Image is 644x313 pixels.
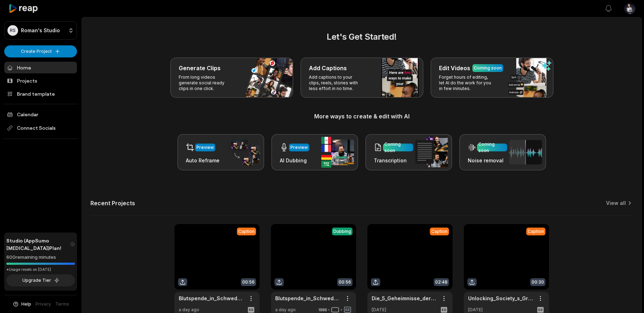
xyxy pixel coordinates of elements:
h3: Noise removal [468,157,507,164]
h3: Auto Reframe [186,157,220,164]
h3: Transcription [374,157,413,164]
div: *Usage resets on [DATE] [6,267,75,272]
h3: More ways to create & edit with AI [90,112,633,121]
button: Help [12,301,31,307]
a: Terms [55,301,69,307]
h3: Edit Videos [439,64,470,72]
h2: Let's Get Started! [90,30,633,43]
p: From long videos generate social ready clips in one click. [179,74,234,91]
a: View all [606,200,626,207]
div: 600 remaining minutes [6,254,75,261]
div: Coming soon [478,141,506,154]
p: Add captions to your clips, reels, stories with less effort in no time. [309,74,364,91]
img: transcription.png [415,137,448,167]
div: Coming soon [384,141,412,154]
a: Brand template [4,88,77,100]
p: Forget hours of editing, let AI do the work for you in few minutes. [439,74,494,91]
a: Unlocking_Society_s_Growth_Mindset-680f3403494f1f56d0466ae8-framed-with-text [468,295,533,302]
img: auto_reframe.png [227,139,260,166]
a: Projects [4,75,77,86]
a: Privacy [35,301,51,307]
span: Studio (AppSumo [MEDICAL_DATA]) Plan! [6,237,70,252]
img: noise_removal.png [509,140,542,164]
div: Preview [290,144,308,151]
span: Help [21,301,31,307]
a: Die_5_Geheimnisse_der_Motivation-680f33c9b2ea3838a66f8a6a-framed-with-text (1) [372,295,437,302]
a: Calendar [4,108,77,120]
h2: Recent Projects [90,200,135,207]
a: Home [4,62,77,73]
button: Upgrade Tier [6,274,75,286]
a: Blutspende_in_Schweden_Motivation_pur-684099000c3ff4a7b3e3e715-framed-with-text [275,295,340,302]
span: Connect Socials [4,122,77,134]
h3: Generate Clips [179,64,221,72]
a: Blutspende_in_Schweden_Motivation_pur-684099000c3ff4a7b3e3e715-framed-with-text [179,295,244,302]
p: Roman's Studio [21,27,60,34]
div: RS [7,25,18,36]
h3: Add Captions [309,64,347,72]
button: Create Project [4,45,77,57]
h3: AI Dubbing [280,157,309,164]
div: Preview [196,144,214,151]
img: ai_dubbing.png [321,137,354,168]
div: Coming soon [474,65,502,71]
